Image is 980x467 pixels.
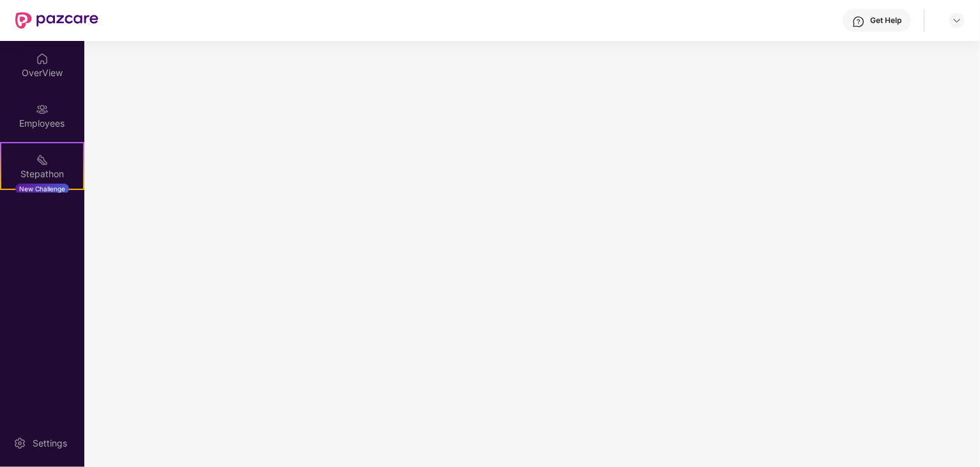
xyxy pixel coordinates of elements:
img: svg+xml;base64,PHN2ZyBpZD0iSGVscC0zMngzMiIgeG1sbnM9Imh0dHA6Ly93d3cudzMub3JnLzIwMDAvc3ZnIiB3aWR0aD... [852,15,865,28]
div: Stepathon [1,168,83,180]
div: Settings [29,437,71,450]
img: svg+xml;base64,PHN2ZyBpZD0iRW1wbG95ZWVzIiB4bWxucz0iaHR0cDovL3d3dy53My5vcmcvMjAwMC9zdmciIHdpZHRoPS... [36,103,49,116]
div: Get Help [870,15,901,26]
img: New Pazcare Logo [15,12,98,29]
img: svg+xml;base64,PHN2ZyBpZD0iRHJvcGRvd24tMzJ4MzIiIHhtbG5zPSJodHRwOi8vd3d3LnczLm9yZy8yMDAwL3N2ZyIgd2... [952,15,962,26]
img: svg+xml;base64,PHN2ZyBpZD0iSG9tZSIgeG1sbnM9Imh0dHA6Ly93d3cudzMub3JnLzIwMDAvc3ZnIiB3aWR0aD0iMjAiIG... [36,52,49,65]
img: svg+xml;base64,PHN2ZyB4bWxucz0iaHR0cDovL3d3dy53My5vcmcvMjAwMC9zdmciIHdpZHRoPSIyMSIgaGVpZ2h0PSIyMC... [36,154,49,166]
div: New Challenge [15,184,69,194]
img: svg+xml;base64,PHN2ZyBpZD0iU2V0dGluZy0yMHgyMCIgeG1sbnM9Imh0dHA6Ly93d3cudzMub3JnLzIwMDAvc3ZnIiB3aW... [13,437,26,450]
